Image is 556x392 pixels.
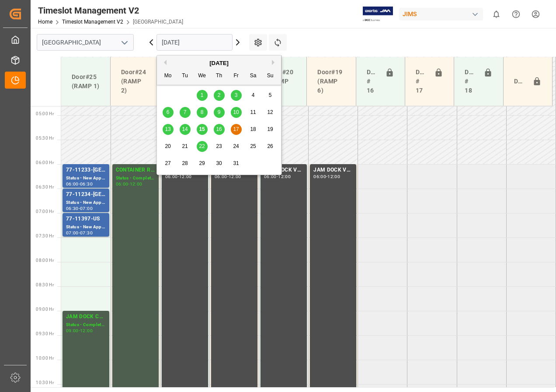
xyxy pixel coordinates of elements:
[160,87,279,172] div: month 2025-10
[79,329,80,333] div: -
[118,36,131,49] button: open menu
[36,282,54,287] span: 08:30 Hr
[66,321,106,329] div: Status - Completed
[267,126,273,132] span: 19
[326,175,327,179] div: -
[161,60,167,65] button: Previous Month
[235,92,238,98] span: 3
[66,166,106,175] div: 77-11233-[GEOGRAPHIC_DATA]
[80,206,93,210] div: 07:00
[399,6,486,22] button: JIMS
[511,73,529,90] div: Door#23
[214,107,225,118] div: Choose Thursday, October 9th, 2025
[327,175,340,179] div: 12:00
[214,141,225,152] div: Choose Thursday, October 23rd, 2025
[486,4,506,24] button: show 0 new notifications
[216,160,222,166] span: 30
[36,307,54,312] span: 09:00 Hr
[248,71,259,82] div: Sa
[36,111,54,116] span: 05:00 Hr
[79,231,80,235] div: -
[66,224,106,231] div: Status - New Appointment
[66,329,79,333] div: 09:00
[233,109,239,115] span: 10
[184,109,187,115] span: 7
[180,107,191,118] div: Choose Tuesday, October 7th, 2025
[363,64,382,99] div: Doors # 16
[66,199,106,206] div: Status - New Appointment
[231,124,242,135] div: Choose Friday, October 17th, 2025
[231,107,242,118] div: Choose Friday, October 10th, 2025
[180,71,191,82] div: Tu
[272,60,277,65] button: Next Month
[36,234,54,238] span: 07:30 Hr
[267,143,273,149] span: 26
[265,107,276,118] div: Choose Sunday, October 12th, 2025
[36,331,54,336] span: 09:30 Hr
[66,175,106,182] div: Status - New Appointment
[79,182,80,186] div: -
[201,92,204,98] span: 1
[66,231,79,235] div: 07:00
[157,59,281,68] div: [DATE]
[36,185,54,189] span: 06:30 Hr
[265,64,299,99] div: Door#20 (RAMP 5)
[250,126,256,132] span: 18
[265,141,276,152] div: Choose Sunday, October 26th, 2025
[165,160,170,166] span: 27
[80,182,93,186] div: 06:30
[66,190,106,199] div: 77-11234-[GEOGRAPHIC_DATA]
[68,69,103,94] div: Door#25 (RAMP 1)
[182,160,188,166] span: 28
[218,92,221,98] span: 2
[314,64,348,99] div: Door#19 (RAMP 6)
[163,107,174,118] div: Choose Monday, October 6th, 2025
[233,160,239,166] span: 31
[231,141,242,152] div: Choose Friday, October 24th, 2025
[66,182,79,186] div: 06:00
[165,126,170,132] span: 13
[233,143,239,149] span: 24
[412,64,431,99] div: Doors # 17
[231,71,242,82] div: Fr
[218,109,221,115] span: 9
[116,175,155,182] div: Status - Completed
[216,143,222,149] span: 23
[66,215,106,224] div: 77-11397-US
[248,141,259,152] div: Choose Saturday, October 25th, 2025
[36,160,54,165] span: 06:00 Hr
[156,34,233,51] input: DD-MM-YYYY
[214,90,225,101] div: Choose Thursday, October 2nd, 2025
[248,124,259,135] div: Choose Saturday, October 18th, 2025
[399,8,483,21] div: JIMS
[199,143,205,149] span: 22
[233,126,239,132] span: 17
[80,329,93,333] div: 12:00
[36,380,54,385] span: 10:30 Hr
[130,182,142,186] div: 12:00
[163,158,174,169] div: Choose Monday, October 27th, 2025
[231,158,242,169] div: Choose Friday, October 31st, 2025
[197,107,208,118] div: Choose Wednesday, October 8th, 2025
[197,71,208,82] div: We
[265,71,276,82] div: Su
[180,141,191,152] div: Choose Tuesday, October 21st, 2025
[248,90,259,101] div: Choose Saturday, October 4th, 2025
[197,158,208,169] div: Choose Wednesday, October 29th, 2025
[267,109,273,115] span: 12
[182,126,188,132] span: 14
[66,313,106,321] div: JAM DOCK CONTROL
[163,71,174,82] div: Mo
[265,90,276,101] div: Choose Sunday, October 5th, 2025
[201,109,204,115] span: 8
[182,143,188,149] span: 21
[38,19,52,25] a: Home
[461,64,480,99] div: Doors # 18
[38,4,183,17] div: Timeslot Management V2
[252,92,255,98] span: 4
[116,166,155,175] div: CONTAINER RESERVED
[313,175,326,179] div: 06:00
[36,356,54,361] span: 10:00 Hr
[165,143,170,149] span: 20
[36,258,54,263] span: 08:00 Hr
